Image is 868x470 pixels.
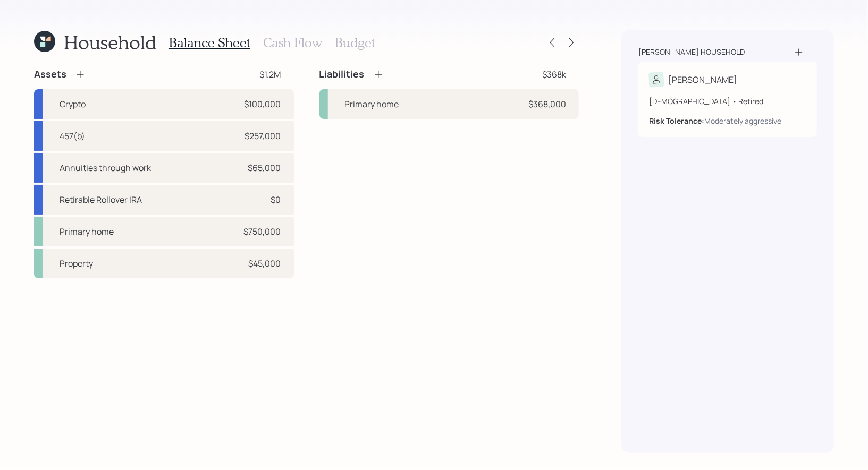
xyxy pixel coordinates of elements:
div: $368,000 [528,98,566,110]
div: $45,000 [249,257,281,270]
div: 457(b) [60,130,85,142]
div: Annuities through work [60,161,151,174]
div: Crypto [60,98,86,110]
h1: Household [64,31,156,54]
div: $65,000 [248,161,281,174]
div: Moderately aggressive [704,115,781,126]
h3: Balance Sheet [169,35,250,50]
div: $0 [271,193,281,206]
div: Primary home [60,225,114,238]
div: $1.2M [260,68,281,81]
div: $257,000 [245,130,281,142]
div: Property [60,257,93,270]
div: Retirable Rollover IRA [60,193,142,206]
h3: Cash Flow [263,35,322,50]
div: [PERSON_NAME] [668,73,737,86]
h4: Assets [34,69,66,80]
div: $368k [542,68,566,81]
div: [PERSON_NAME] household [638,47,745,57]
div: $100,000 [245,98,281,110]
div: [DEMOGRAPHIC_DATA] • Retired [649,96,806,107]
div: $750,000 [244,225,281,238]
h4: Liabilities [319,69,365,80]
h3: Budget [335,35,375,50]
b: Risk Tolerance: [649,116,704,126]
div: Primary home [345,98,399,110]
